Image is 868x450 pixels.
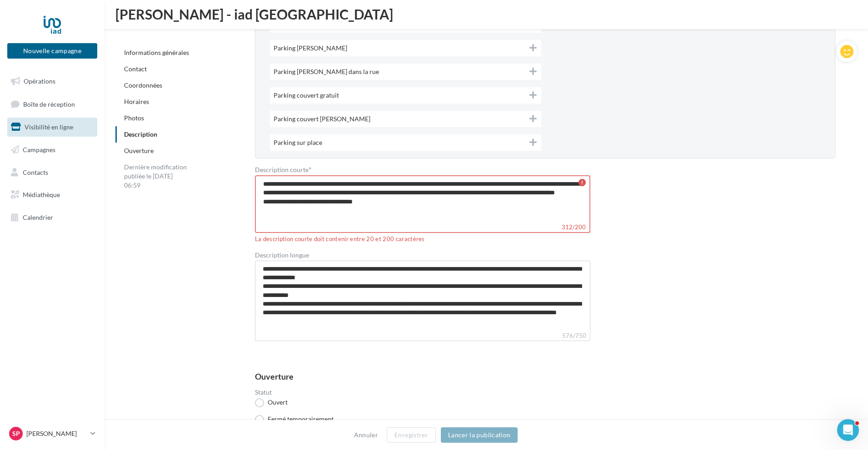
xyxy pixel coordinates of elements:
p: [PERSON_NAME] [26,429,87,438]
span: Contacts [23,168,48,176]
a: Contact [124,65,147,73]
label: Ouvert [255,398,288,407]
button: Enregistrer [387,427,436,443]
a: Photos [124,114,144,122]
span: Parking sur place [274,138,337,146]
div: La description courte doit contenir entre 20 et 200 caractères [255,235,590,243]
a: Sp [PERSON_NAME] [7,425,97,442]
a: Opérations [5,72,99,91]
a: Description [124,130,157,138]
a: Informations générales [124,49,189,56]
span: Parking couvert [PERSON_NAME] [274,115,385,123]
a: Visibilité en ligne [5,118,99,137]
label: 312/200 [255,223,590,233]
a: Campagnes [5,140,99,159]
span: Parking [PERSON_NAME] dans la rue [274,68,394,75]
button: Nouvelle campagne [7,43,97,59]
span: [PERSON_NAME] - iad [GEOGRAPHIC_DATA] [115,7,393,21]
a: Contacts [5,163,99,182]
iframe: Intercom live chat [837,419,859,441]
span: Calendrier [23,213,53,221]
label: Fermé temporairement [255,415,334,424]
span: Médiathèque [23,191,60,198]
span: Parking [PERSON_NAME] [274,44,362,52]
span: Opérations [24,77,55,85]
div: Dernière modification publiée le [DATE] 06:59 [115,159,197,193]
span: Boîte de réception [23,100,75,108]
label: Statut [255,389,595,396]
a: Coordonnées [124,81,162,89]
span: Parking couvert gratuit [274,91,354,99]
label: Description courte [255,166,590,173]
a: Boîte de réception [5,94,99,114]
span: Visibilité en ligne [25,123,73,131]
a: Calendrier [5,208,99,227]
span: Sp [12,429,20,438]
span: Campagnes [23,146,55,153]
a: Ouverture [124,147,154,154]
label: 576/750 [255,331,590,341]
button: Annuler [350,430,382,440]
button: Lancer la publication [441,427,518,443]
a: Médiathèque [5,185,99,204]
label: Description longue [255,252,309,258]
a: Horaires [124,98,149,105]
div: Ouverture [255,372,294,381]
